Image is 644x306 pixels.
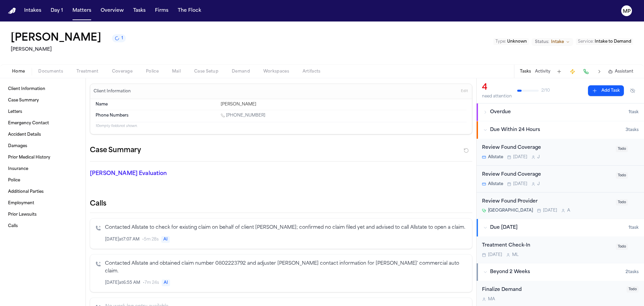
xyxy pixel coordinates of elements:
[512,252,519,258] span: M L
[130,5,148,17] button: Tasks
[627,286,639,293] span: Todo
[629,225,639,230] span: 1 task
[5,106,80,117] a: Letters
[96,124,467,129] p: 10 empty fields not shown.
[96,102,217,107] dt: Name
[616,199,628,206] span: Todo
[435,236,442,243] button: Inspect
[96,113,128,118] span: Phone Numbers
[98,5,126,17] a: Overview
[8,155,50,160] span: Prior Medical History
[8,143,27,149] span: Damages
[11,32,101,44] button: Edit matter name
[493,38,529,45] button: Edit Type: Unknown
[537,181,540,187] span: J
[488,155,503,160] span: Allstate
[543,208,557,213] span: [DATE]
[623,9,631,14] text: MP
[578,40,594,44] span: Service :
[105,237,140,242] span: [DATE] at 7:07 AM
[482,171,612,179] div: Review Found Coverage
[5,175,80,186] a: Police
[221,102,467,107] div: [PERSON_NAME]
[38,69,63,74] span: Documents
[90,170,212,178] p: [PERSON_NAME] Evaluation
[631,144,639,152] button: Snooze task
[21,5,44,17] button: Intakes
[631,171,639,179] button: Snooze task
[152,5,171,17] a: Firms
[507,40,527,44] span: Unknown
[513,155,527,160] span: [DATE]
[477,139,644,166] div: Open task: Review Found Coverage
[616,244,628,250] span: Todo
[482,242,612,250] div: Treatment Check-In
[8,86,45,92] span: Client Information
[11,46,126,54] h2: [PERSON_NAME]
[629,110,639,115] span: 1 task
[142,237,159,242] span: • 5m 28s
[105,280,140,286] span: [DATE] at 6:55 AM
[162,279,170,286] span: AI
[477,236,644,263] div: Open task: Treatment Check-In
[495,40,506,44] span: Type :
[490,109,511,116] span: Overdue
[554,67,564,76] button: Add Task
[615,69,633,74] span: Assistant
[303,69,321,74] span: Artifacts
[482,82,512,93] div: 4
[8,212,37,217] span: Prior Lawsuits
[488,297,495,302] span: M A
[8,8,16,14] a: Home
[8,132,41,137] span: Accident Details
[8,109,22,115] span: Letters
[161,236,170,243] span: AI
[482,144,612,152] div: Review Found Coverage
[435,279,442,287] button: Inspect
[8,189,44,194] span: Additional Parties
[11,32,101,44] h1: [PERSON_NAME]
[146,69,159,74] span: Police
[105,260,467,275] p: Contacted Allstate and obtained claim number 0802223792 and adjuster [PERSON_NAME] contact inform...
[5,84,80,94] a: Client Information
[143,280,159,286] span: • 7m 24s
[8,223,18,229] span: Calls
[477,263,644,281] button: Beyond 2 Weeks2tasks
[608,69,633,74] button: Assistant
[5,118,80,129] a: Emergency Contact
[477,219,644,236] button: Due [DATE]1task
[541,88,550,93] span: 2 / 10
[112,34,126,42] button: 1 active task
[627,85,639,96] button: Hide completed tasks (⌘⇧H)
[477,121,644,139] button: Due Within 24 Hours3tasks
[90,145,141,156] h2: Case Summary
[490,127,540,133] span: Due Within 24 Hours
[48,5,66,17] button: Day 1
[76,69,99,74] span: Treatment
[482,286,623,294] div: Finalize Demand
[112,69,132,74] span: Coverage
[535,69,550,74] button: Activity
[5,95,80,106] a: Case Summary
[535,39,549,45] span: Status:
[567,208,570,213] span: A
[537,155,540,160] span: J
[105,224,467,232] p: Contacted Allstate to check for existing claim on behalf of client [PERSON_NAME]; confirmed no cl...
[8,8,16,14] img: Finch Logo
[482,94,512,99] div: need attention
[482,198,612,206] div: Review Found Provider
[90,199,472,209] h2: Calls
[92,89,132,94] h3: Client Information
[532,38,573,46] button: Change status from Intake
[5,164,80,174] a: Insurance
[232,69,250,74] span: Demand
[121,36,123,41] span: 1
[70,5,94,17] a: Matters
[175,5,204,17] button: The Flock
[576,38,633,45] button: Edit Service: Intake to Demand
[172,69,181,74] span: Mail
